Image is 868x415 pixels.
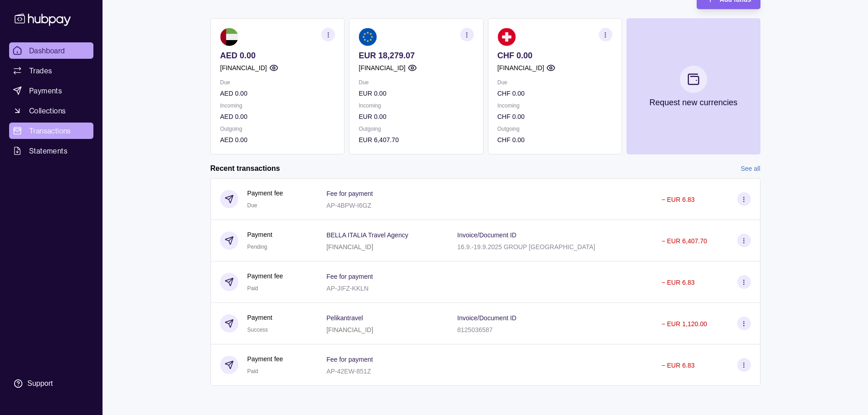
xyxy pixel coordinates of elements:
p: AP-JIFZ-KKLN [326,285,369,292]
p: BELLA ITALIA Travel Agency [326,231,408,239]
p: Due [220,77,335,87]
p: Incoming [220,101,335,111]
p: Due [359,77,473,87]
span: Paid [247,368,258,374]
p: [FINANCIAL_ID] [497,63,544,73]
a: Collections [9,102,93,119]
p: CHF 0.00 [497,88,612,98]
p: − EUR 1,120.00 [662,320,707,328]
img: ch [497,28,515,46]
p: EUR 6,407.70 [359,135,473,145]
span: Collections [29,105,66,116]
h2: Recent transactions [211,164,280,174]
p: CHF 0.00 [497,135,612,145]
p: Incoming [497,101,612,111]
p: Payment fee [247,271,283,281]
a: Support [9,374,93,393]
span: Payments [29,85,62,96]
p: [FINANCIAL_ID] [326,326,373,333]
p: Invoice/Document ID [457,231,517,239]
p: − EUR 6.83 [662,362,695,369]
p: − EUR 6.83 [662,196,695,203]
p: Outgoing [220,124,335,134]
p: Payment [247,230,272,240]
p: Due [497,77,612,87]
img: ae [220,28,238,46]
span: Success [247,327,268,333]
p: Incoming [359,101,473,111]
p: Outgoing [497,124,612,134]
p: Fee for payment [326,273,373,280]
p: Outgoing [359,124,473,134]
div: Support [27,379,53,389]
span: Paid [247,285,258,292]
a: Trades [9,62,93,79]
p: 8125036587 [457,326,493,333]
p: [FINANCIAL_ID] [326,243,373,251]
p: [FINANCIAL_ID] [359,63,406,73]
a: Payments [9,82,93,99]
p: Pelikantravel [326,314,363,322]
span: Transactions [29,125,71,136]
p: AED 0.00 [220,135,335,145]
p: AED 0.00 [220,88,335,98]
p: Fee for payment [326,190,373,197]
p: AED 0.00 [220,112,335,122]
button: Request new currencies [626,18,760,154]
p: CHF 0.00 [497,51,612,61]
p: EUR 18,279.07 [359,51,473,61]
p: Fee for payment [326,356,373,363]
span: Pending [247,244,267,250]
a: Dashboard [9,42,93,59]
a: Transactions [9,123,93,139]
span: Due [247,202,257,209]
p: EUR 0.00 [359,88,473,98]
p: 16.9.-19.9.2025 GROUP [GEOGRAPHIC_DATA] [457,243,596,251]
p: Payment fee [247,354,283,364]
p: AP-4BPW-I6GZ [326,202,371,209]
span: Trades [29,65,52,76]
p: [FINANCIAL_ID] [220,63,267,73]
p: − EUR 6.83 [662,279,695,286]
p: Invoice/Document ID [457,314,517,322]
p: CHF 0.00 [497,112,612,122]
p: AED 0.00 [220,51,335,61]
p: − EUR 6,407.70 [662,237,707,245]
p: Request new currencies [649,97,737,108]
p: Payment fee [247,188,283,198]
span: Statements [29,145,67,156]
img: eu [359,28,377,46]
a: See all [741,164,760,174]
p: EUR 0.00 [359,112,473,122]
p: AP-42EW-851Z [326,368,371,375]
p: Payment [247,313,272,323]
span: Dashboard [29,45,65,56]
a: Statements [9,143,93,159]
